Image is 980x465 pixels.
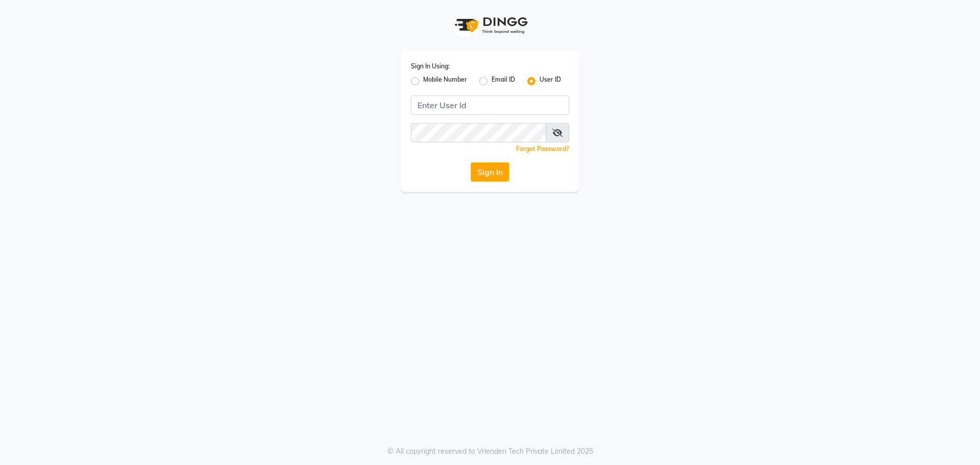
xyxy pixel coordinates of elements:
label: Email ID [492,75,515,87]
input: Username [411,95,569,115]
img: logo1.svg [449,10,531,40]
a: Forgot Password? [516,145,569,153]
input: Username [411,123,546,142]
label: User ID [540,75,561,87]
label: Mobile Number [423,75,467,87]
label: Sign In Using: [411,62,450,71]
button: Sign In [471,162,509,182]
